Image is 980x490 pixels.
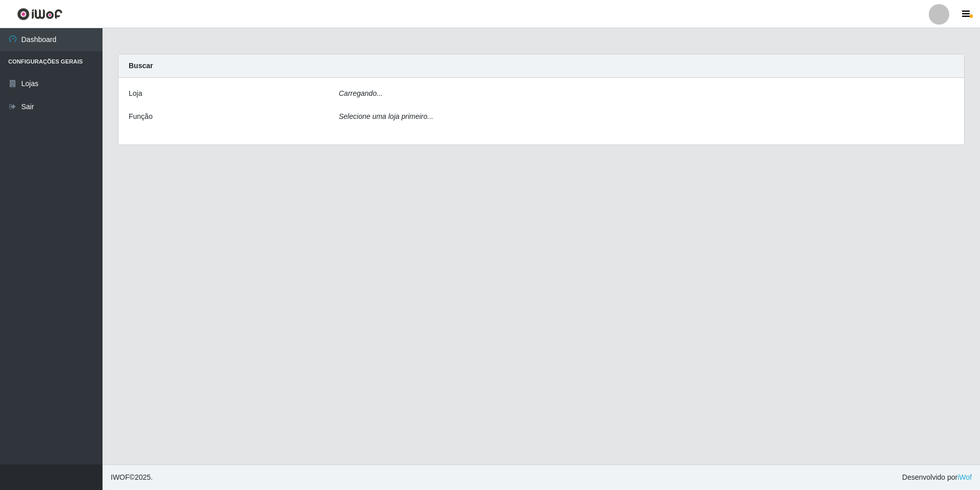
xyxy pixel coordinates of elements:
i: Selecione uma loja primeiro... [339,112,433,120]
a: iWof [957,473,972,481]
label: Função [129,111,153,122]
span: Desenvolvido por [902,472,972,483]
strong: Buscar [129,62,153,70]
i: Carregando... [339,89,383,97]
label: Loja [129,88,142,99]
span: © 2025 . [111,472,153,483]
span: IWOF [111,473,130,481]
img: CoreUI Logo [17,8,63,21]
